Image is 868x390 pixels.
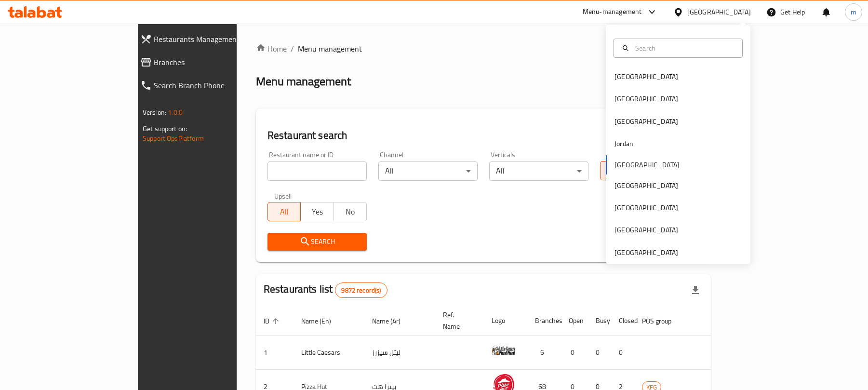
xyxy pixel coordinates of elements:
td: ليتل سيزرز [364,336,435,370]
div: [GEOGRAPHIC_DATA] [614,71,678,82]
a: Search Branch Phone [133,74,283,97]
span: Name (Ar) [372,315,413,327]
span: Restaurants Management [154,33,275,45]
th: Branches [527,306,561,336]
h2: Restaurants list [264,282,387,298]
span: Yes [305,205,330,219]
span: Search [275,236,359,248]
input: Search for restaurant name or ID.. [267,161,367,181]
th: Closed [611,306,634,336]
div: Menu-management [583,6,642,18]
div: All [489,161,588,181]
h2: Menu management [256,74,351,89]
div: Jordan [614,138,633,149]
span: Search Branch Phone [154,80,275,91]
span: Version: [143,106,166,119]
nav: breadcrumb [256,43,711,54]
button: Yes [300,202,334,221]
div: [GEOGRAPHIC_DATA] [614,116,678,127]
div: All [378,161,478,181]
button: All [267,202,301,221]
a: Support.OpsPlatform [143,132,204,145]
a: Branches [133,51,283,74]
div: [GEOGRAPHIC_DATA] [614,202,678,213]
span: Menu management [298,43,362,54]
td: 6 [527,336,561,370]
td: 0 [588,336,611,370]
span: m [851,7,856,17]
img: Little Caesars [492,338,516,363]
span: Branches [154,56,275,68]
div: Export file [684,279,707,302]
td: Little Caesars [294,336,364,370]
th: Open [561,306,588,336]
span: 9872 record(s) [335,286,387,295]
div: [GEOGRAPHIC_DATA] [614,180,678,191]
span: ID [264,315,282,327]
span: Ref. Name [443,309,472,332]
td: 0 [561,336,588,370]
span: Get support on: [143,122,187,135]
button: No [334,202,367,221]
button: Search [267,233,367,251]
input: Search [631,43,736,54]
span: POS group [642,315,684,327]
div: Total records count [335,282,387,298]
span: All [604,164,629,178]
li: / [291,43,294,54]
h2: Restaurant search [267,128,699,143]
th: Busy [588,306,611,336]
th: Logo [484,306,527,336]
div: [GEOGRAPHIC_DATA] [614,247,678,258]
td: 0 [611,336,634,370]
button: All [600,161,633,180]
span: No [338,205,363,219]
div: [GEOGRAPHIC_DATA] [614,225,678,235]
span: 1.0.0 [168,106,183,119]
a: Restaurants Management [133,27,283,51]
span: Name (En) [301,315,344,327]
label: Upsell [274,192,292,199]
span: All [272,205,297,219]
div: [GEOGRAPHIC_DATA] [614,94,678,104]
div: [GEOGRAPHIC_DATA] [687,7,751,17]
